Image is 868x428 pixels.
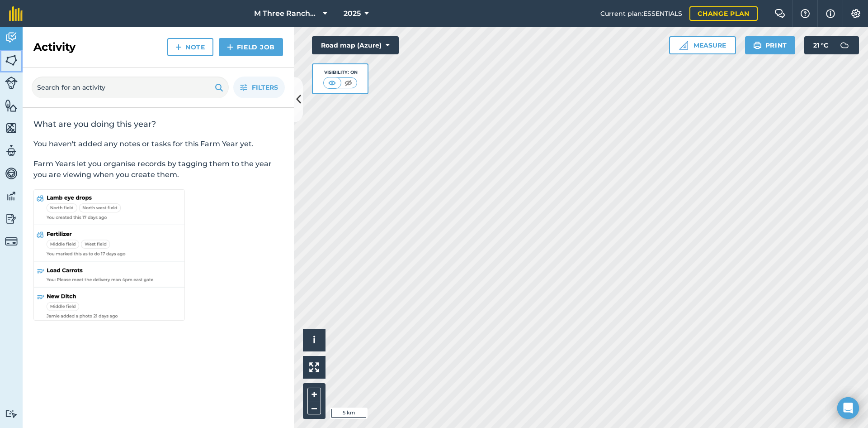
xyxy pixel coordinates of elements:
[5,53,18,67] img: svg+xml;base64,PHN2ZyB4bWxucz0iaHR0cDovL3d3dy53My5vcmcvMjAwMC9zdmciIHdpZHRoPSI1NiIgaGVpZ2h0PSI2MC...
[326,78,338,87] img: svg+xml;base64,PHN2ZyB4bWxucz0iaHR0cDovL3d3dy53My5vcmcvMjAwMC9zdmciIHdpZHRoPSI1MCIgaGVpZ2h0PSI0MC...
[33,119,283,130] h2: What are you doing this year?
[33,159,283,180] p: Farm Years let you organise records by tagging them to the year you are viewing when you create t...
[227,42,233,53] img: svg+xml;base64,PHN2ZyB4bWxucz0iaHR0cDovL3d3dy53My5vcmcvMjAwMC9zdmciIHdpZHRoPSIxNCIgaGVpZ2h0PSIyNC...
[167,38,213,56] a: Note
[233,77,285,98] button: Filters
[600,9,682,19] span: Current plan : ESSENTIALS
[753,40,762,51] img: svg+xml;base64,PHN2ZyB4bWxucz0iaHR0cDovL3d3dy53My5vcmcvMjAwMC9zdmciIHdpZHRoPSIxOSIgaGVpZ2h0PSIyNC...
[679,41,688,50] img: Ruler icon
[5,99,18,112] img: svg+xml;base64,PHN2ZyB4bWxucz0iaHR0cDovL3d3dy53My5vcmcvMjAwMC9zdmciIHdpZHRoPSI1NiIgaGVpZ2h0PSI2MC...
[343,78,354,87] img: svg+xml;base64,PHN2ZyB4bWxucz0iaHR0cDovL3d3dy53My5vcmcvMjAwMC9zdmciIHdpZHRoPSI1MCIgaGVpZ2h0PSI0MC...
[5,409,18,418] img: svg+xml;base64,PD94bWwgdmVyc2lvbj0iMS4wIiBlbmNvZGluZz0idXRmLTgiPz4KPCEtLSBHZW5lcmF0b3I6IEFkb2JlIE...
[5,189,18,203] img: svg+xml;base64,PD94bWwgdmVyc2lvbj0iMS4wIiBlbmNvZGluZz0idXRmLTgiPz4KPCEtLSBHZW5lcmF0b3I6IEFkb2JlIE...
[850,9,861,18] img: A cog icon
[5,121,18,135] img: svg+xml;base64,PHN2ZyB4bWxucz0iaHR0cDovL3d3dy53My5vcmcvMjAwMC9zdmciIHdpZHRoPSI1NiIgaGVpZ2h0PSI2MC...
[303,329,325,351] button: i
[309,362,319,372] img: Four arrows, one pointing top left, one top right, one bottom right and the last bottom left
[745,36,796,54] button: Print
[32,77,229,98] input: Search for an activity
[33,139,283,149] p: You haven't added any notes or tasks for this Farm Year yet.
[313,334,316,346] span: i
[5,144,18,158] img: svg+xml;base64,PD94bWwgdmVyc2lvbj0iMS4wIiBlbmNvZGluZz0idXRmLTgiPz4KPCEtLSBHZW5lcmF0b3I6IEFkb2JlIE...
[307,401,321,414] button: –
[215,82,223,93] img: svg+xml;base64,PHN2ZyB4bWxucz0iaHR0cDovL3d3dy53My5vcmcvMjAwMC9zdmciIHdpZHRoPSIxOSIgaGVpZ2h0PSIyNC...
[175,42,182,53] img: svg+xml;base64,PHN2ZyB4bWxucz0iaHR0cDovL3d3dy53My5vcmcvMjAwMC9zdmciIHdpZHRoPSIxNCIgaGVpZ2h0PSIyNC...
[312,36,399,54] button: Road map (Azure)
[774,9,785,18] img: Two speech bubbles overlapping with the left bubble in the forefront
[835,36,854,54] img: svg+xml;base64,PD94bWwgdmVyc2lvbj0iMS4wIiBlbmNvZGluZz0idXRmLTgiPz4KPCEtLSBHZW5lcmF0b3I6IEFkb2JlIE...
[689,6,758,21] a: Change plan
[669,36,736,54] button: Measure
[254,8,319,19] span: M Three Ranches LLC
[307,388,321,401] button: +
[5,31,18,44] img: svg+xml;base64,PD94bWwgdmVyc2lvbj0iMS4wIiBlbmNvZGluZz0idXRmLTgiPz4KPCEtLSBHZW5lcmF0b3I6IEFkb2JlIE...
[5,235,18,248] img: svg+xml;base64,PD94bWwgdmVyc2lvbj0iMS4wIiBlbmNvZGluZz0idXRmLTgiPz4KPCEtLSBHZW5lcmF0b3I6IEFkb2JlIE...
[5,167,18,180] img: svg+xml;base64,PD94bWwgdmVyc2lvbj0iMS4wIiBlbmNvZGluZz0idXRmLTgiPz4KPCEtLSBHZW5lcmF0b3I6IEFkb2JlIE...
[813,36,828,54] span: 21 ° C
[33,40,75,54] h2: Activity
[344,8,361,19] span: 2025
[837,397,859,419] div: Open Intercom Messenger
[5,77,18,89] img: svg+xml;base64,PD94bWwgdmVyc2lvbj0iMS4wIiBlbmNvZGluZz0idXRmLTgiPz4KPCEtLSBHZW5lcmF0b3I6IEFkb2JlIE...
[826,8,835,19] img: svg+xml;base64,PHN2ZyB4bWxucz0iaHR0cDovL3d3dy53My5vcmcvMjAwMC9zdmciIHdpZHRoPSIxNyIgaGVpZ2h0PSIxNy...
[800,9,811,18] img: A question mark icon
[252,82,278,92] span: Filters
[804,36,859,54] button: 21 °C
[323,69,358,76] div: Visibility: On
[9,6,23,21] img: fieldmargin Logo
[5,212,18,226] img: svg+xml;base64,PD94bWwgdmVyc2lvbj0iMS4wIiBlbmNvZGluZz0idXRmLTgiPz4KPCEtLSBHZW5lcmF0b3I6IEFkb2JlIE...
[219,38,283,56] a: Field Job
